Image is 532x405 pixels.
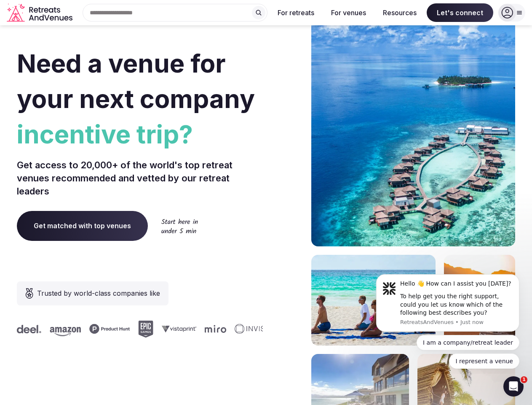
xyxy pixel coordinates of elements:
span: Need a venue for your next company [17,48,255,114]
span: 1 [521,376,527,383]
svg: Miro company logo [195,325,217,333]
a: Visit the homepage [7,3,74,22]
span: incentive trip? [17,116,263,152]
svg: Vistaprint company logo [152,325,187,332]
button: For venues [324,3,373,22]
p: Get access to 20,000+ of the world's top retreat venues recommended and vetted by our retreat lea... [17,159,263,197]
iframe: Intercom notifications message [364,267,532,374]
button: Resources [376,3,423,22]
svg: Epic Games company logo [129,321,144,337]
svg: Retreats and Venues company logo [7,3,74,22]
svg: Invisible company logo [225,324,272,334]
img: Start here in under 5 min [161,219,198,233]
svg: Deel company logo [8,325,32,333]
img: woman sitting in back of truck with camels [444,255,515,346]
iframe: Intercom live chat [503,376,524,397]
a: Get matched with top venues [17,211,148,240]
img: yoga on tropical beach [311,255,436,346]
button: For retreats [271,3,321,22]
span: Let's connect [427,3,493,22]
span: Trusted by world-class companies like [37,288,160,298]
